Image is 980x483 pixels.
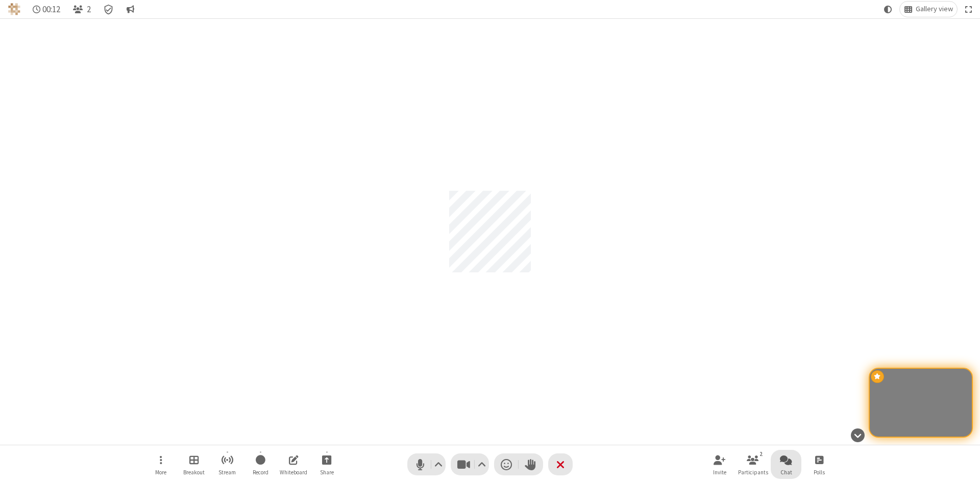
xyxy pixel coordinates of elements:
div: Meeting details Encryption enabled [99,2,118,17]
button: Open shared whiteboard [278,450,309,479]
span: Chat [780,469,792,475]
img: QA Selenium DO NOT DELETE OR CHANGE [8,3,20,15]
button: End or leave meeting [548,453,573,475]
span: Stream [218,469,236,475]
span: 00:12 [42,5,60,14]
span: Breakout [183,469,205,475]
button: Conversation [122,2,138,17]
span: More [155,469,166,475]
button: Raise hand [519,453,543,475]
span: 2 [87,5,91,14]
button: Start streaming [212,450,242,479]
button: Using system theme [880,2,896,17]
button: Invite participants (Alt+I) [704,450,735,479]
button: Manage Breakout Rooms [179,450,209,479]
button: Start sharing [311,450,342,479]
button: Video setting [475,453,489,475]
button: Open menu [145,450,176,479]
button: Stop video (Alt+V) [451,453,489,475]
button: Open poll [804,450,835,479]
button: Open participant list [738,450,768,479]
button: Start recording [245,450,276,479]
button: Send a reaction [494,453,519,475]
div: Timer [29,2,65,17]
button: Hide [847,423,868,447]
button: Mute (Alt+A) [407,453,446,475]
span: Record [253,469,268,475]
span: Invite [713,469,726,475]
button: Audio settings [432,453,446,475]
span: Polls [814,469,825,475]
span: Share [320,469,334,475]
button: Change layout [900,2,957,17]
button: Open chat [771,450,801,479]
span: Participants [738,469,768,475]
div: 2 [757,449,766,459]
span: Gallery view [916,5,953,13]
button: Fullscreen [961,2,976,17]
span: Whiteboard [280,469,307,475]
button: Open participant list [68,2,95,17]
